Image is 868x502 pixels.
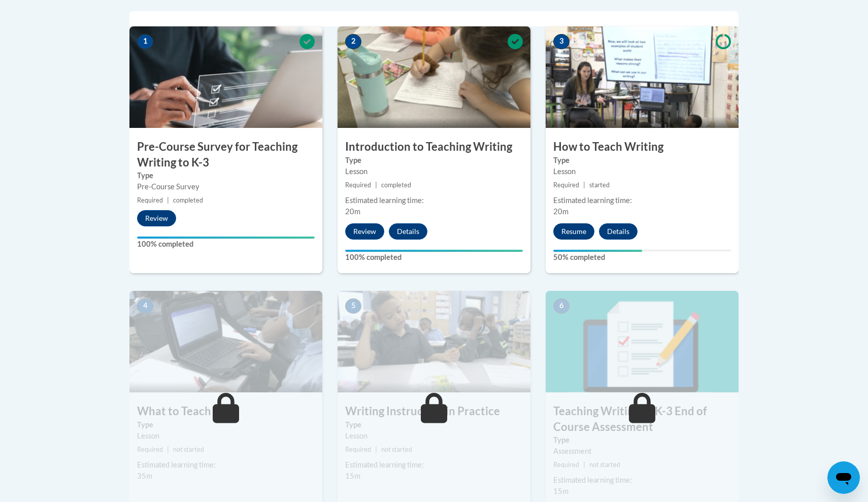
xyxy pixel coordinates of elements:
span: not started [381,446,412,453]
span: 20m [345,207,360,216]
div: Your progress [137,237,315,239]
iframe: Button to launch messaging window [827,461,860,494]
h3: Teaching Writing to K-3 End of Course Assessment [546,404,739,435]
h3: Introduction to Teaching Writing [338,139,530,155]
span: 15m [553,487,569,495]
button: Details [389,223,427,240]
label: Type [553,155,731,166]
label: Type [137,170,315,181]
div: Lesson [137,430,315,442]
span: | [375,181,377,189]
span: Required [137,446,163,453]
span: 1 [137,34,153,49]
img: Course Image [338,26,530,128]
div: Lesson [345,166,523,177]
span: Required [553,461,579,468]
div: Estimated learning time: [553,195,731,206]
span: completed [381,181,411,189]
div: Your progress [345,250,523,252]
span: 5 [345,298,361,314]
div: Lesson [345,430,523,442]
div: Assessment [553,446,731,457]
button: Review [345,223,384,240]
div: Your progress [553,250,642,252]
img: Course Image [546,291,739,392]
div: Pre-Course Survey [137,181,315,192]
div: Estimated learning time: [345,459,523,471]
img: Course Image [129,26,322,128]
label: 100% completed [137,239,315,250]
span: 35m [137,472,152,480]
span: 4 [137,298,153,314]
span: started [589,181,610,189]
button: Details [599,223,638,240]
span: | [167,196,169,204]
div: Estimated learning time: [553,475,731,486]
span: 2 [345,34,361,49]
span: Required [345,181,371,189]
div: Lesson [553,166,731,177]
label: Type [345,419,523,430]
span: Required [137,196,163,204]
span: | [167,446,169,453]
img: Course Image [338,291,530,392]
span: | [583,461,585,468]
span: not started [173,446,204,453]
span: Required [553,181,579,189]
label: Type [345,155,523,166]
h3: Writing Instruction in Practice [338,404,530,419]
div: Estimated learning time: [345,195,523,206]
span: 3 [553,34,570,49]
span: | [375,446,377,453]
h3: Pre-Course Survey for Teaching Writing to K-3 [129,139,322,171]
span: completed [173,196,203,204]
label: 50% completed [553,252,731,263]
img: Course Image [546,26,739,128]
h3: How to Teach Writing [546,139,739,155]
label: Type [553,434,731,446]
div: Estimated learning time: [137,459,315,471]
span: 6 [553,298,570,314]
button: Resume [553,223,594,240]
span: 15m [345,472,360,480]
label: 100% completed [345,252,523,263]
label: Type [137,419,315,430]
span: | [583,181,585,189]
span: Required [345,446,371,453]
img: Course Image [129,291,322,392]
button: Review [137,210,176,226]
h3: What to Teach [129,404,322,419]
span: not started [589,461,620,468]
span: 20m [553,207,569,216]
